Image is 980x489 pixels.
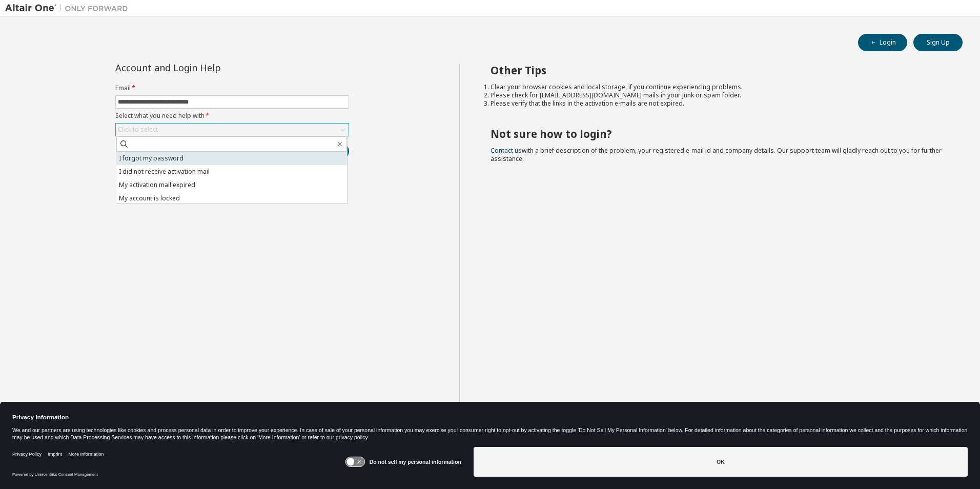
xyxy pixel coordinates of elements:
li: I forgot my password [116,152,347,165]
div: Click to select [118,126,158,134]
button: Login [858,34,907,51]
span: with a brief description of the problem, your registered e-mail id and company details. Our suppo... [491,146,942,163]
label: Email [115,84,349,92]
div: Click to select [116,124,349,136]
h2: Other Tips [491,64,945,77]
li: Please verify that the links in the activation e-mails are not expired. [491,99,945,108]
li: Clear your browser cookies and local storage, if you continue experiencing problems. [491,83,945,91]
button: Sign Up [913,34,963,51]
label: Select what you need help with [115,112,349,120]
li: Please check for [EMAIL_ADDRESS][DOMAIN_NAME] mails in your junk or spam folder. [491,91,945,99]
h2: Not sure how to login? [491,127,945,140]
div: Account and Login Help [115,64,302,72]
img: Altair One [5,3,133,13]
a: Contact us [491,146,522,155]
